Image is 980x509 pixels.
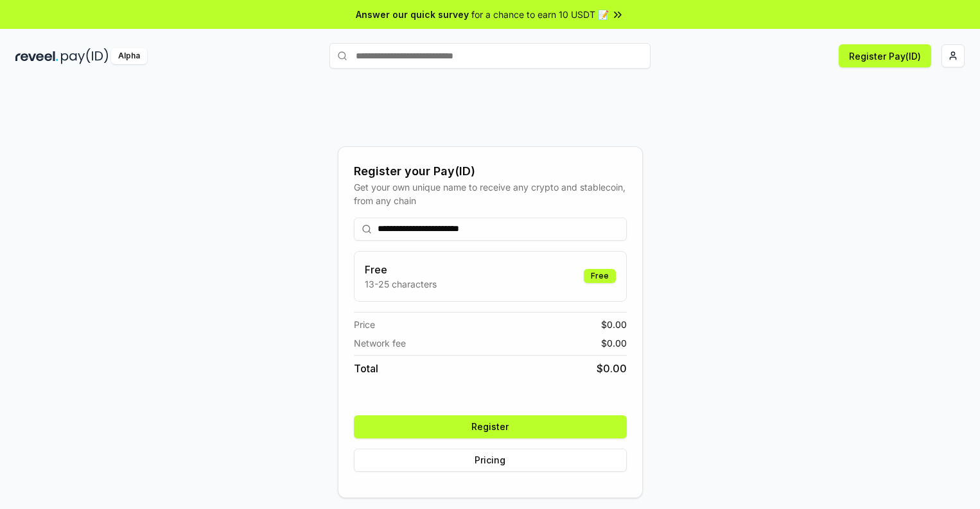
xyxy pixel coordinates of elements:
[111,48,147,64] div: Alpha
[839,44,931,67] button: Register Pay(ID)
[597,361,627,376] span: $ 0.00
[354,415,627,438] button: Register
[354,180,627,207] div: Get your own unique name to receive any crypto and stablecoin, from any chain
[471,8,609,21] span: for a chance to earn 10 USDT 📝
[584,269,616,283] div: Free
[15,48,58,64] img: reveel_dark
[365,277,437,291] p: 13-25 characters
[354,336,406,350] span: Network fee
[354,162,627,180] div: Register your Pay(ID)
[601,336,627,350] span: $ 0.00
[354,318,375,331] span: Price
[354,361,378,376] span: Total
[601,318,627,331] span: $ 0.00
[354,449,627,472] button: Pricing
[356,8,469,21] span: Answer our quick survey
[365,262,437,277] h3: Free
[61,48,109,64] img: pay_id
